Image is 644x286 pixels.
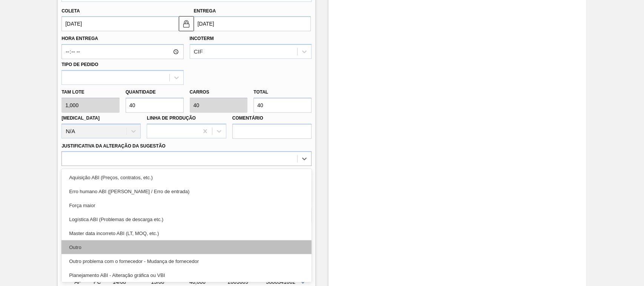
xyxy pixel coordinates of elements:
[61,212,312,226] div: Logística ABI (Problemas de descarga etc.)
[61,268,312,282] div: Planejamento ABI - Alteração gráfica ou VBI
[61,171,312,185] div: Aquisição ABI (Preços, contratos, etc.)
[61,254,312,268] div: Outro problema com o fornecedor - Mudança de fornecedor
[61,8,80,14] label: Coleta
[61,185,312,198] div: Erro humano ABI ([PERSON_NAME] / Erro de entrada)
[190,89,209,95] label: Carros
[254,89,268,95] label: Total
[61,87,120,98] label: Tam lote
[61,240,312,254] div: Outro
[61,143,166,149] label: Justificativa da Alteração da Sugestão
[182,19,191,28] img: locked
[194,16,311,31] input: dd/mm/yyyy
[61,62,98,67] label: Tipo de pedido
[190,36,214,41] label: Incoterm
[194,8,216,14] label: Entrega
[61,33,183,44] label: Hora Entrega
[61,16,178,31] input: dd/mm/yyyy
[232,113,312,124] label: Comentário
[179,16,194,31] button: locked
[61,115,100,121] label: [MEDICAL_DATA]
[126,89,156,95] label: Quantidade
[147,115,196,121] label: Linha de Produção
[61,198,312,212] div: Força maior
[61,226,312,240] div: Master data incorreto ABI (LT, MOQ, etc.)
[61,168,312,179] label: Observações
[194,49,203,55] div: CIF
